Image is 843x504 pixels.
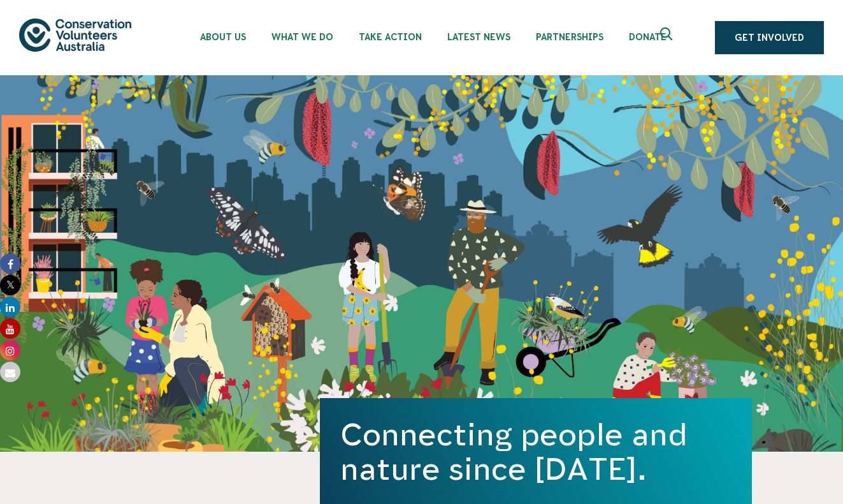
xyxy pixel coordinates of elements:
h1: Connecting people and nature since [DATE]. [340,417,731,486]
button: Expand search box Close search box [652,22,683,53]
span: About Us [200,32,246,42]
img: logo.svg [19,19,131,51]
span: Latest News [447,32,510,42]
span: What We Do [271,32,333,42]
span: Donate [629,32,666,42]
span: Expand search box [660,27,676,48]
a: Get Involved [715,21,824,54]
span: Partnerships [536,32,603,42]
span: Take Action [359,32,422,42]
